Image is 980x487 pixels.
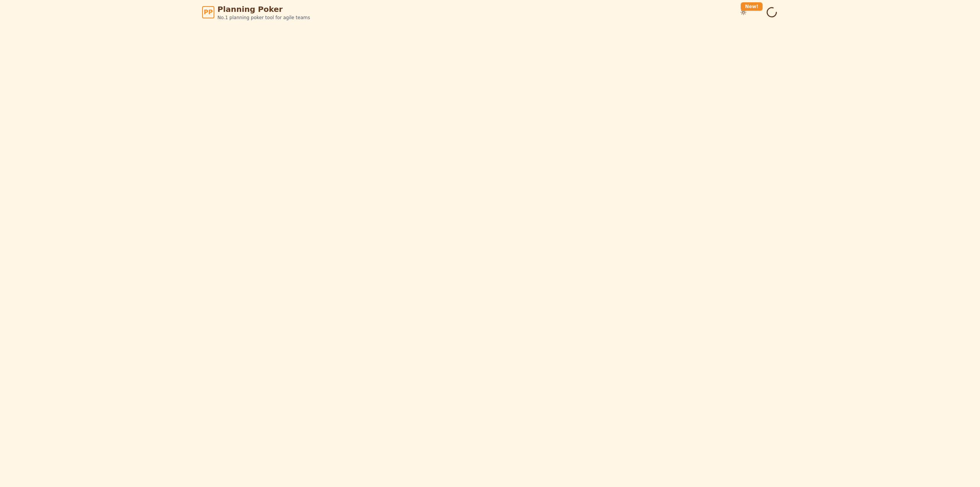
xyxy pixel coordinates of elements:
a: PPPlanning PokerNo.1 planning poker tool for agile teams [202,4,310,21]
div: New! [741,2,763,11]
button: New! [737,5,750,19]
span: Planning Poker [217,4,310,15]
span: PP [204,8,212,17]
span: No.1 planning poker tool for agile teams [217,15,310,21]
